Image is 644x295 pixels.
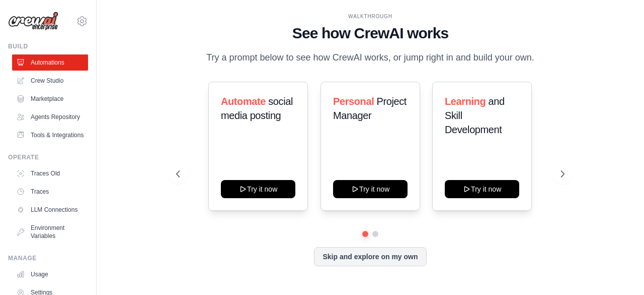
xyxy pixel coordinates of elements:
[8,42,88,50] div: Build
[12,73,88,89] a: Crew Studio
[12,54,88,71] a: Automations
[176,13,564,20] div: WALKTHROUGH
[8,12,58,31] img: Logo
[12,127,88,143] a: Tools & Integrations
[8,153,88,161] div: Operate
[221,96,293,121] span: social media posting
[12,184,88,200] a: Traces
[176,24,564,42] h1: See how CrewAI works
[445,96,486,107] span: Learning
[12,266,88,282] a: Usage
[12,165,88,182] a: Traces Old
[201,50,539,65] p: Try a prompt below to see how CrewAI works, or jump right in and build your own.
[314,247,426,266] button: Skip and explore on my own
[8,254,88,262] div: Manage
[12,91,88,107] a: Marketplace
[333,96,374,107] span: Personal
[445,180,519,198] button: Try it now
[333,96,407,121] span: Project Manager
[445,96,505,135] span: and Skill Development
[12,109,88,125] a: Agents Repository
[333,180,408,198] button: Try it now
[12,202,88,218] a: LLM Connections
[221,96,266,107] span: Automate
[12,220,88,244] a: Environment Variables
[221,180,295,198] button: Try it now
